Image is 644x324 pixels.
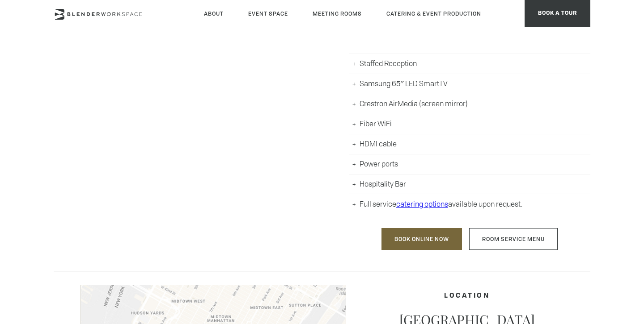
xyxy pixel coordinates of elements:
[349,154,590,174] li: Power ports
[469,228,558,250] a: Room Service Menu
[349,114,590,134] li: Fiber WiFi
[349,94,590,114] li: Crestron AirMedia (screen mirror)
[349,194,590,214] li: Full service available upon request.
[381,228,462,250] a: Book Online Now
[396,199,448,209] a: catering options
[349,74,590,94] li: Samsung 65″ LED SmartTV
[370,288,563,305] h4: Location
[599,281,644,324] iframe: Chat Widget
[349,54,590,74] li: Staffed Reception
[349,134,590,154] li: HDMI cable
[349,174,590,195] li: Hospitality Bar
